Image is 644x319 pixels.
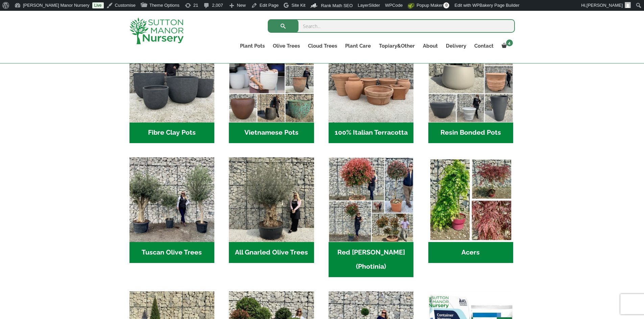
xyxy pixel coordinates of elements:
img: Home - Untitled Project 4 [428,157,513,242]
span: [PERSON_NAME] [587,3,623,8]
a: Contact [470,41,498,51]
span: Rank Math SEO [321,3,353,8]
a: Visit product category Fibre Clay Pots [129,37,214,143]
a: Visit product category Resin Bonded Pots [428,37,513,143]
h2: Resin Bonded Pots [428,123,513,143]
img: Home - 6E921A5B 9E2F 4B13 AB99 4EF601C89C59 1 105 c [229,37,314,122]
a: Plant Care [341,41,375,51]
a: About [419,41,442,51]
img: Home - 1B137C32 8D99 4B1A AA2F 25D5E514E47D 1 105 c [329,37,413,122]
img: Home - 5833C5B7 31D0 4C3A 8E42 DB494A1738DB [229,157,314,242]
img: logo [129,18,184,44]
h2: 100% Italian Terracotta [329,123,413,143]
a: Delivery [442,41,470,51]
a: Visit product category Tuscan Olive Trees [129,157,214,263]
a: Topiary&Other [375,41,419,51]
a: Visit product category All Gnarled Olive Trees [229,157,314,263]
a: Live [92,2,104,8]
span: 4 [506,39,513,46]
a: 4 [498,41,515,51]
a: Visit product category Vietnamese Pots [229,37,314,143]
h2: Fibre Clay Pots [129,123,214,143]
img: Home - 67232D1B A461 444F B0F6 BDEDC2C7E10B 1 105 c [428,37,513,122]
span: Site Kit [291,3,305,8]
img: Home - F5A23A45 75B5 4929 8FB2 454246946332 [329,157,413,242]
h2: Acers [428,242,513,263]
h2: Red [PERSON_NAME] (Photinia) [329,242,413,277]
a: Cloud Trees [304,41,341,51]
input: Search... [268,19,515,33]
img: Home - 8194B7A3 2818 4562 B9DD 4EBD5DC21C71 1 105 c 1 [129,37,214,122]
a: Visit product category Red Robin (Photinia) [329,157,413,277]
img: Home - 7716AD77 15EA 4607 B135 B37375859F10 [129,157,214,242]
h2: Vietnamese Pots [229,123,314,143]
h2: All Gnarled Olive Trees [229,242,314,263]
a: Olive Trees [269,41,304,51]
a: Visit product category 100% Italian Terracotta [329,37,413,143]
a: Plant Pots [236,41,269,51]
span: 0 [443,2,449,8]
a: Visit product category Acers [428,157,513,263]
h2: Tuscan Olive Trees [129,242,214,263]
